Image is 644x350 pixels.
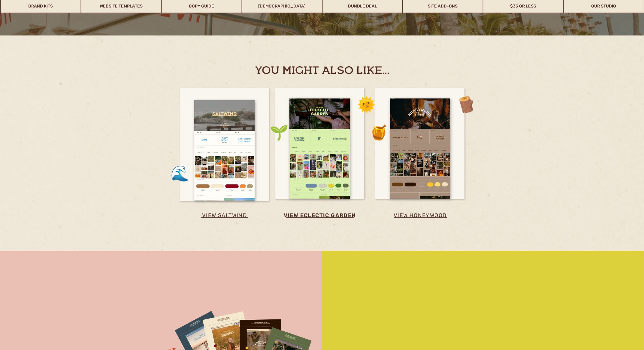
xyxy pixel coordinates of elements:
[150,28,324,84] p: This kit is for you if...
[170,160,189,181] a: 🌊
[280,211,360,220] a: view eclectic garden
[369,118,390,140] a: 🍯
[268,118,289,140] a: 🌱
[354,90,376,117] a: 🌞
[380,211,461,220] a: view honeywood
[454,90,476,117] a: 🪵
[181,211,268,220] a: view saltwind
[249,65,395,75] h2: you might also like...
